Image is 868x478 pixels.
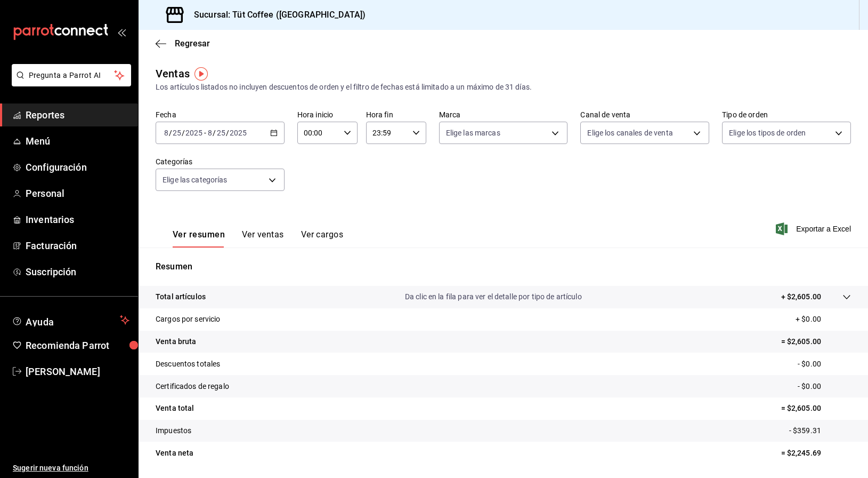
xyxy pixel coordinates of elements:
span: / [182,129,185,137]
button: Pregunta a Parrot AI [12,64,131,86]
p: Cargos por servicio [156,314,221,325]
p: = $2,245.69 [781,448,851,459]
label: Hora inicio [297,111,358,118]
button: Exportar a Excel [778,222,851,235]
p: Venta bruta [156,336,196,347]
label: Fecha [156,111,285,118]
input: -- [164,129,169,137]
span: Pregunta a Parrot AI [29,70,115,81]
span: [PERSON_NAME] [26,364,129,379]
button: Regresar [156,38,210,49]
p: - $359.31 [789,425,851,436]
img: Tooltip marker [194,67,208,81]
p: = $2,605.00 [781,403,851,414]
span: Elige las categorías [163,174,228,185]
span: / [226,129,229,137]
span: Elige las marcas [446,128,500,138]
button: Ver cargos [301,229,344,248]
input: -- [172,129,182,137]
p: Venta total [156,403,194,414]
h3: Sucursal: Tüt Coffee ([GEOGRAPHIC_DATA]) [185,9,366,21]
button: Ver ventas [242,229,284,248]
span: Sugerir nueva función [13,463,129,474]
label: Hora fin [366,111,426,118]
p: Descuentos totales [156,359,220,370]
span: Facturación [26,238,129,253]
p: - $0.00 [798,381,851,392]
p: Da clic en la fila para ver el detalle por tipo de artículo [405,291,582,302]
span: Suscripción [26,265,129,279]
div: navigation tabs [173,229,343,248]
p: Certificados de regalo [156,381,229,392]
label: Categorías [156,158,285,165]
span: Ayuda [26,314,116,326]
p: = $2,605.00 [781,336,851,347]
span: Regresar [175,38,210,49]
p: Resumen [156,260,851,273]
span: Elige los canales de venta [587,128,672,138]
span: / [213,129,216,137]
label: Canal de venta [580,111,709,118]
p: Total artículos [156,291,206,302]
p: - $0.00 [798,359,851,370]
p: + $2,605.00 [781,291,821,302]
label: Marca [439,111,568,118]
span: Recomienda Parrot [26,338,129,353]
span: Reportes [26,108,129,122]
span: Personal [26,186,129,201]
div: Los artículos listados no incluyen descuentos de orden y el filtro de fechas está limitado a un m... [156,82,851,93]
p: Venta neta [156,448,193,459]
span: - [204,129,206,137]
button: Ver resumen [173,229,225,248]
div: Ventas [156,66,190,82]
button: open_drawer_menu [117,28,126,36]
a: Pregunta a Parrot AI [7,77,131,89]
p: + $0.00 [796,314,851,325]
p: Impuestos [156,425,191,436]
input: ---- [229,129,247,137]
span: Inventarios [26,212,129,227]
span: Configuración [26,160,129,174]
span: / [169,129,172,137]
span: Elige los tipos de orden [729,128,806,138]
input: ---- [185,129,203,137]
input: -- [207,129,213,137]
input: -- [216,129,226,137]
span: Menú [26,134,129,148]
label: Tipo de orden [722,111,851,118]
